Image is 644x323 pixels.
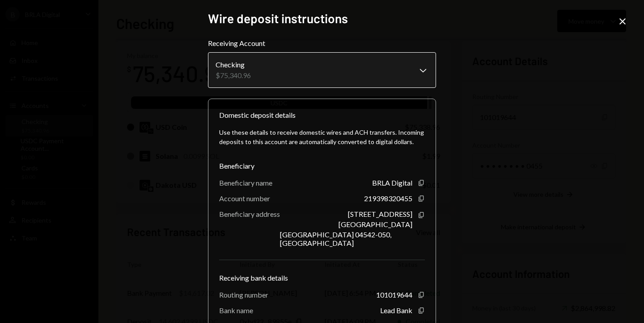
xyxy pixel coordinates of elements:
div: Beneficiary address [219,210,280,218]
div: BRLA Digital [372,178,412,187]
div: 219398320455 [364,194,412,203]
h2: Wire deposit instructions [208,10,436,27]
div: Beneficiary name [219,178,272,187]
div: Use these details to receive domestic wires and ACH transfers. Incoming deposits to this account ... [219,128,425,146]
button: Receiving Account [208,52,436,88]
div: Account number [219,194,270,203]
div: Beneficiary [219,161,425,171]
div: [GEOGRAPHIC_DATA] [339,220,412,228]
div: Lead Bank [380,306,412,315]
div: Bank name [219,306,253,315]
div: Receiving bank details [219,273,425,283]
div: Domestic deposit details [219,110,296,120]
label: Receiving Account [208,38,436,49]
div: Routing number [219,290,268,299]
div: 101019644 [376,290,412,299]
div: [GEOGRAPHIC_DATA] 04542-050, [GEOGRAPHIC_DATA] [280,230,412,247]
div: [STREET_ADDRESS] [348,210,412,218]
